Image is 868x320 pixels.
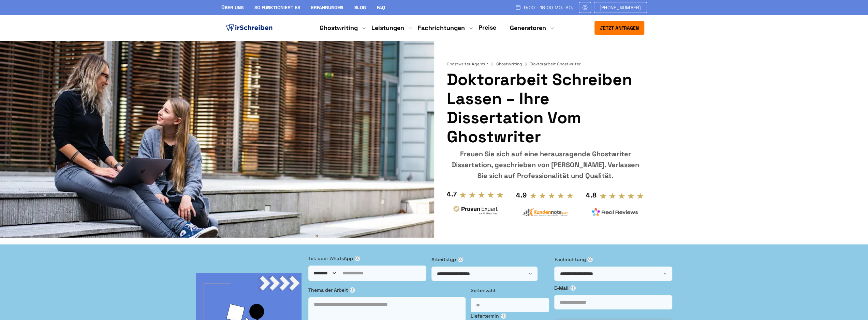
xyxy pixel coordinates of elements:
[452,205,499,217] img: provenexpert
[418,24,465,32] a: Fachrichtungen
[586,190,597,201] div: 4.8
[350,287,355,293] span: ⓘ
[529,192,574,199] img: stars
[496,61,529,67] a: Ghostwriting
[515,4,521,10] img: Schedule
[431,256,549,263] label: Arbeitstyp
[308,255,426,262] label: Tel. oder WhatsApp
[446,189,456,199] div: 4.7
[599,192,644,200] img: stars
[254,4,300,11] a: So funktioniert es
[570,285,576,291] span: ⓘ
[554,256,672,263] label: Fachrichtung
[510,24,546,32] a: Generatoren
[554,284,672,292] label: E-Mail
[600,5,641,10] span: [PHONE_NUMBER]
[592,208,638,216] img: realreviews
[516,190,527,201] div: 4.9
[221,4,244,11] a: Über uns
[308,286,466,294] label: Thema der Arbeit
[446,70,644,146] h1: Doktorarbeit schreiben lassen – Ihre Dissertation vom Ghostwriter
[522,207,568,217] img: kundennote
[501,313,506,319] span: ⓘ
[524,5,573,10] span: 9:00 - 18:00 Mo.-So.
[459,191,504,198] img: stars
[446,61,495,67] a: Ghostwriter Agentur
[479,23,496,31] a: Preise
[311,4,343,11] a: Erfahrungen
[594,2,647,13] a: [PHONE_NUMBER]
[582,5,588,10] img: Email
[355,256,360,261] span: ⓘ
[354,4,366,11] a: Blog
[377,4,385,11] a: FAQ
[594,21,644,35] button: Jetzt anfragen
[224,23,274,33] img: logo ghostwriter-österreich
[587,257,593,262] span: ⓘ
[458,257,463,262] span: ⓘ
[471,312,549,320] label: Liefertermin
[446,148,644,181] div: Freuen Sie sich auf eine herausragende Ghostwriter Dissertation, geschrieben von [PERSON_NAME]. V...
[530,61,580,67] span: Doktorarbeit Ghostwriter
[320,24,358,32] a: Ghostwriting
[471,287,549,294] label: Seitenzahl
[371,24,404,32] a: Leistungen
